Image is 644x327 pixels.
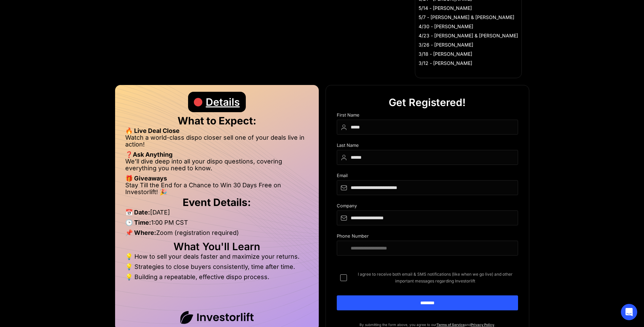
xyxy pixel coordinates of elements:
[125,243,309,250] h2: What You'll Learn
[125,219,309,229] li: 1:00 PM CST
[437,323,465,327] a: Terms of Service
[125,127,180,134] strong: 🔥 Live Deal Close
[125,175,167,182] strong: 🎁 Giveaways
[125,229,309,240] li: Zoom (registration required)
[125,263,309,274] li: 💡 Strategies to close buyers consistently, time after time.
[125,253,309,263] li: 💡 How to sell your deals faster and maximize your returns.
[125,182,309,195] li: Stay Till the End for a Chance to Win 30 Days Free on Investorlift! 🎉
[337,173,518,180] div: Email
[178,115,256,127] strong: What to Expect:
[183,196,251,208] strong: Event Details:
[125,219,151,226] strong: 🕒 Time:
[125,158,309,175] li: We’ll dive deep into all your dispo questions, covering everything you need to know.
[125,229,156,236] strong: 📌 Where:
[125,134,309,151] li: Watch a world-class dispo closer sell one of your deals live in action!
[337,113,518,321] form: DIspo Day Main Form
[125,274,309,280] li: 💡 Building a repeatable, effective dispo process.
[125,151,172,158] strong: ❓Ask Anything
[389,92,466,113] div: Get Registered!
[125,209,150,216] strong: 📅 Date:
[337,234,518,241] div: Phone Number
[471,323,494,327] a: Privacy Policy
[337,143,518,150] div: Last Name
[352,271,518,285] span: I agree to receive both email & SMS notifications (like when we go live) and other important mess...
[621,304,637,320] div: Open Intercom Messenger
[337,113,518,120] div: First Name
[206,92,240,112] div: Details
[125,209,309,219] li: [DATE]
[337,203,518,210] div: Company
